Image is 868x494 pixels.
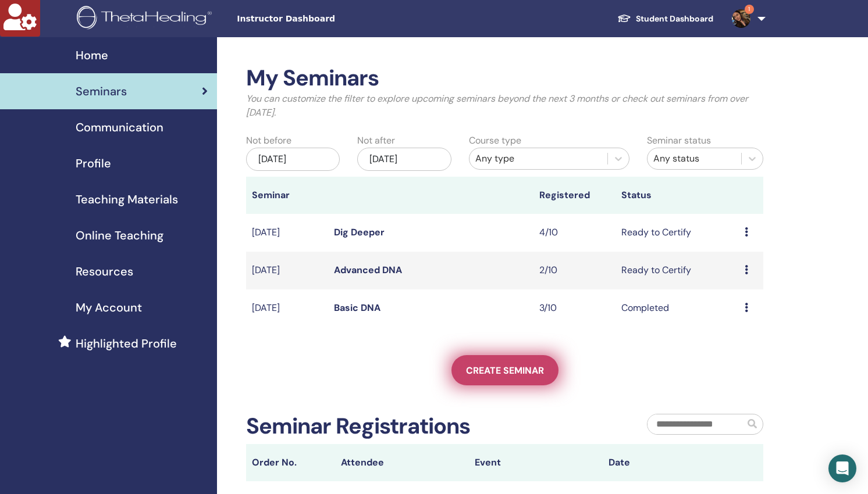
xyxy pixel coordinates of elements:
span: My Account [76,299,142,316]
p: You can customize the filter to explore upcoming seminars beyond the next 3 months or check out s... [246,92,763,120]
span: Communication [76,119,163,136]
img: graduation-cap-white.svg [617,13,631,23]
span: Home [76,46,108,64]
td: [DATE] [246,214,328,252]
a: Create seminar [451,355,558,385]
th: Registered [533,177,616,214]
th: Date [603,444,737,481]
a: Basic DNA [334,302,380,314]
div: Open Intercom Messenger [828,454,856,482]
span: Highlighted Profile [76,335,177,352]
td: Ready to Certify [616,214,739,252]
label: Course type [469,134,521,148]
label: Not before [246,134,291,148]
h2: Seminar Registrations [246,413,470,440]
th: Seminar [246,177,328,214]
div: [DATE] [246,148,340,171]
label: Seminar status [647,134,711,148]
div: Any type [475,152,602,166]
div: Any status [653,152,735,166]
a: Dig Deeper [334,226,385,238]
a: Advanced DNA [334,264,402,276]
span: 1 [745,5,754,14]
th: Event [469,444,603,481]
td: Completed [616,289,739,327]
span: Online Teaching [76,227,163,244]
a: Student Dashboard [608,8,723,30]
span: Resources [76,263,133,280]
span: Teaching Materials [76,191,178,208]
td: 2/10 [533,252,616,289]
td: 3/10 [533,289,616,327]
th: Order No. [246,444,335,481]
div: [DATE] [357,148,451,171]
td: Ready to Certify [616,252,739,289]
img: default.jpg [732,9,750,28]
span: Instructor Dashboard [237,13,411,25]
img: logo.png [77,6,216,32]
th: Attendee [335,444,469,481]
span: Profile [76,155,111,172]
td: 4/10 [533,214,616,252]
td: [DATE] [246,252,328,289]
td: [DATE] [246,289,328,327]
label: Not after [357,134,395,148]
th: Status [616,177,739,214]
h2: My Seminars [246,65,763,92]
span: Seminars [76,83,127,100]
span: Create seminar [466,364,544,377]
